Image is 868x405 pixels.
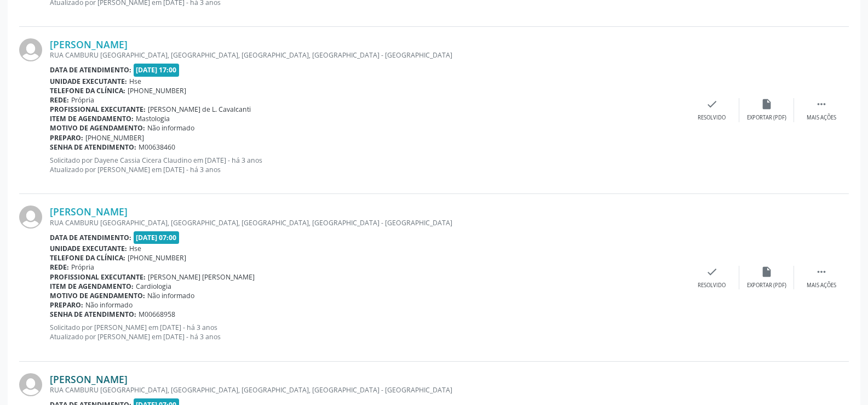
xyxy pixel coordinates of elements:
div: Mais ações [807,282,836,289]
span: Mastologia [136,114,170,123]
span: [DATE] 07:00 [134,231,180,244]
p: Solicitado por [PERSON_NAME] em [DATE] - há 3 anos Atualizado por [PERSON_NAME] em [DATE] - há 3 ... [50,323,685,341]
b: Senha de atendimento: [50,310,136,319]
div: Resolvido [698,282,726,289]
span: [PERSON_NAME] [PERSON_NAME] [148,272,255,282]
b: Preparo: [50,300,83,310]
span: Não informado [85,300,133,310]
div: RUA CAMBURU [GEOGRAPHIC_DATA], [GEOGRAPHIC_DATA], [GEOGRAPHIC_DATA], [GEOGRAPHIC_DATA] - [GEOGRAP... [50,218,685,227]
b: Unidade executante: [50,244,127,253]
b: Data de atendimento: [50,65,131,75]
b: Item de agendamento: [50,114,134,123]
span: M00668958 [139,310,175,319]
span: Hse [129,244,141,253]
a: [PERSON_NAME] [50,206,128,218]
img: img [19,373,42,396]
span: [PHONE_NUMBER] [85,133,144,142]
b: Motivo de agendamento: [50,291,145,300]
img: img [19,38,42,61]
b: Unidade executante: [50,77,127,86]
span: Própria [71,263,94,272]
div: Mais ações [807,114,836,122]
span: [PERSON_NAME] de L. Cavalcanti [148,105,251,114]
b: Telefone da clínica: [50,253,125,263]
span: Não informado [147,291,194,300]
b: Data de atendimento: [50,233,131,242]
span: Hse [129,77,141,86]
img: img [19,206,42,229]
i: check [706,98,718,110]
p: Solicitado por Dayene Cassia Cicera Claudino em [DATE] - há 3 anos Atualizado por [PERSON_NAME] e... [50,156,685,174]
div: RUA CAMBURU [GEOGRAPHIC_DATA], [GEOGRAPHIC_DATA], [GEOGRAPHIC_DATA], [GEOGRAPHIC_DATA] - [GEOGRAP... [50,50,685,60]
div: Exportar (PDF) [747,282,786,289]
span: [PHONE_NUMBER] [128,86,186,95]
i:  [815,98,827,110]
b: Senha de atendimento: [50,142,136,152]
b: Motivo de agendamento: [50,123,145,133]
b: Item de agendamento: [50,282,134,291]
a: [PERSON_NAME] [50,373,128,385]
div: Exportar (PDF) [747,114,786,122]
span: M00638460 [139,142,175,152]
b: Telefone da clínica: [50,86,125,95]
b: Profissional executante: [50,272,146,282]
span: Não informado [147,123,194,133]
a: [PERSON_NAME] [50,38,128,50]
b: Rede: [50,263,69,272]
span: [DATE] 17:00 [134,64,180,76]
b: Preparo: [50,133,83,142]
span: Cardiologia [136,282,171,291]
i:  [815,266,827,278]
div: Resolvido [698,114,726,122]
b: Rede: [50,95,69,105]
i: insert_drive_file [761,266,773,278]
i: check [706,266,718,278]
i: insert_drive_file [761,98,773,110]
span: Própria [71,95,94,105]
span: [PHONE_NUMBER] [128,253,186,263]
b: Profissional executante: [50,105,146,114]
div: RUA CAMBURU [GEOGRAPHIC_DATA], [GEOGRAPHIC_DATA], [GEOGRAPHIC_DATA], [GEOGRAPHIC_DATA] - [GEOGRAP... [50,385,685,395]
